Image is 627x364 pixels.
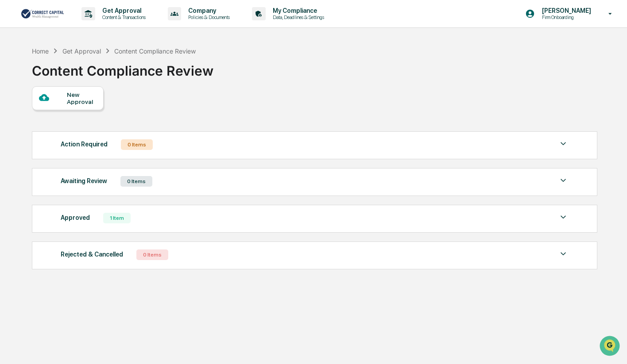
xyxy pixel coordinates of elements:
div: 0 Items [136,249,168,260]
div: New Approval [67,91,97,105]
span: Attestations [73,111,110,120]
p: Firm Onboarding [535,14,596,20]
div: 🖐️ [9,112,16,119]
p: How can we help? [9,19,161,33]
div: 🔎 [9,129,16,136]
div: We're available if you need us! [30,77,112,84]
span: Data Lookup [18,128,56,137]
p: Policies & Documents [181,14,234,20]
div: Action Required [61,138,108,150]
div: Content Compliance Review [32,56,213,79]
div: Start new chat [30,68,145,77]
img: logo [21,8,64,19]
img: 1746055101610-c473b297-6a78-478c-a979-82029cc54cd1 [9,68,25,84]
a: 🔎Data Lookup [5,125,59,141]
span: Pylon [88,150,107,157]
p: Data, Deadlines & Settings [266,14,329,20]
a: 🗄️Attestations [61,108,113,124]
div: Get Approval [62,47,101,55]
a: Powered byPylon [62,149,107,157]
p: Company [181,7,234,14]
div: 0 Items [120,176,152,187]
div: 0 Items [121,139,153,150]
div: Content Compliance Review [114,47,196,55]
p: Content & Transactions [95,14,150,20]
div: Awaiting Review [61,175,107,187]
p: Get Approval [95,7,150,14]
div: 🗄️ [64,112,71,119]
img: caret [558,138,569,149]
button: Start new chat [151,70,161,81]
p: [PERSON_NAME] [535,7,596,14]
img: caret [558,249,569,259]
div: 1 Item [103,213,131,223]
img: caret [558,212,569,222]
img: caret [558,175,569,186]
a: 🖐️Preclearance [5,108,61,124]
p: My Compliance [266,7,329,14]
span: Preclearance [18,111,57,120]
div: Home [32,47,49,55]
div: Rejected & Cancelled [61,249,123,260]
iframe: Open customer support [599,335,623,359]
div: Approved [61,212,90,223]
